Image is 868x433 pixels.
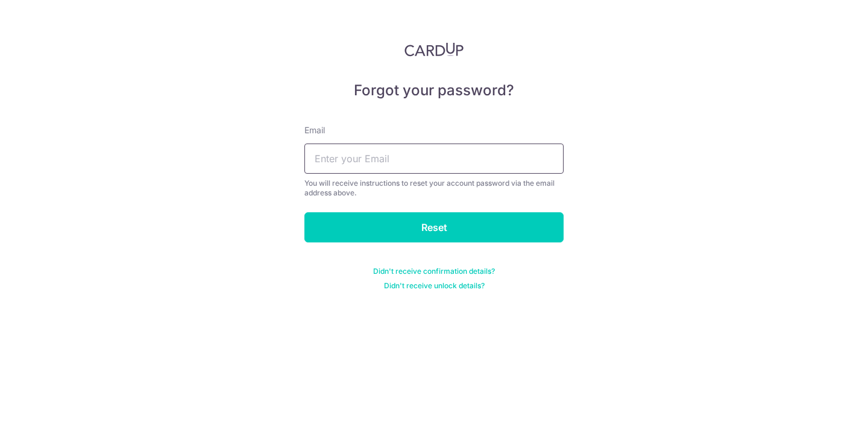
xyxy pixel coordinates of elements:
a: Didn't receive unlock details? [384,281,485,291]
input: Reset [304,212,564,242]
input: Enter your Email [304,144,564,174]
h5: Forgot your password? [304,81,564,100]
img: CardUp Logo [404,42,464,57]
a: Didn't receive confirmation details? [373,267,495,276]
label: Email [304,124,325,136]
div: You will receive instructions to reset your account password via the email address above. [304,179,564,198]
